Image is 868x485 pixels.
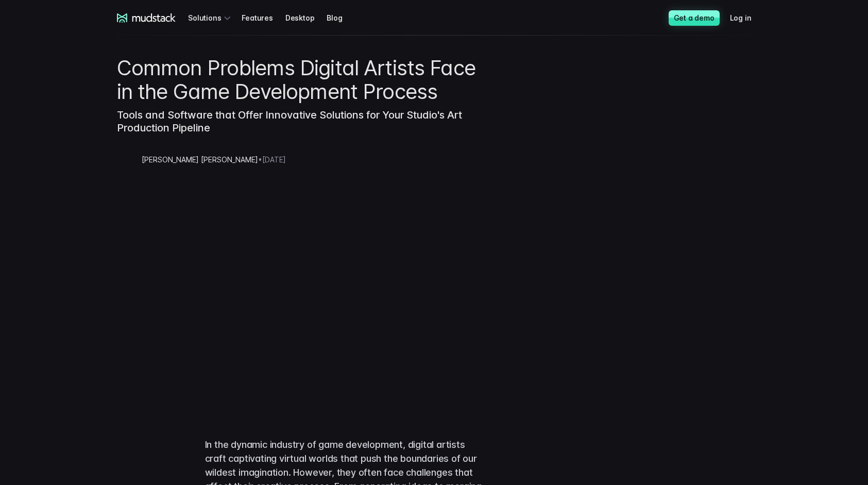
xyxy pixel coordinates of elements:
a: Blog [327,8,354,27]
span: [PERSON_NAME] [PERSON_NAME] [142,155,258,164]
h1: Common Problems Digital Artists Face in the Game Development Process [117,56,488,104]
a: Get a demo [669,10,720,26]
a: Log in [730,8,764,27]
div: Solutions [188,8,233,27]
h3: Tools and Software that Offer Innovative Solutions for Your Studio's Art Production Pipeline [117,104,488,135]
span: • [DATE] [258,155,286,164]
a: Desktop [285,8,327,27]
a: Features [242,8,285,27]
a: mudstack logo [117,13,176,23]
